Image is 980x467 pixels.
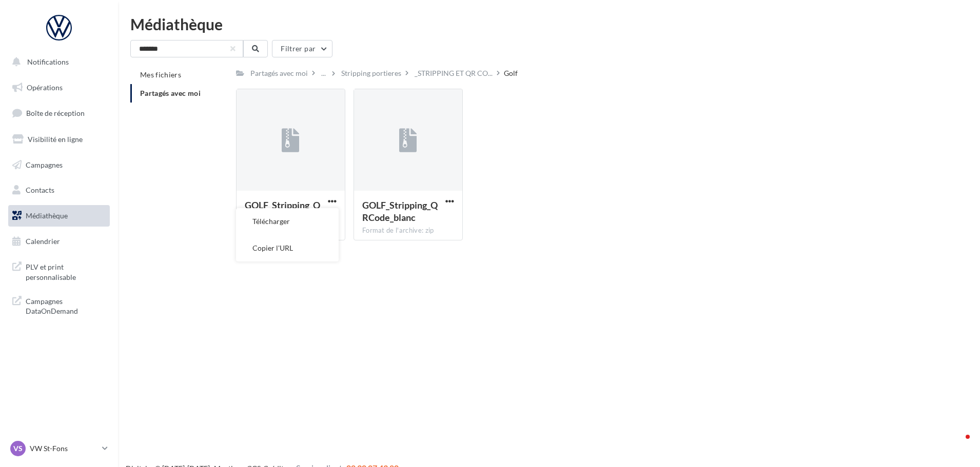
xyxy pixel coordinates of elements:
[236,235,339,261] button: Copier l'URL
[341,68,401,78] div: Stripping portieres
[945,432,970,457] iframe: Intercom live chat
[6,290,112,320] a: Campagnes DataOnDemand
[26,211,68,220] span: Médiathèque
[362,199,438,223] span: GOLF_Stripping_QRCode_blanc
[415,68,493,78] span: _STRIPPING ET QR CO...
[6,102,112,124] a: Boîte de réception
[26,294,106,316] span: Campagnes DataOnDemand
[6,129,112,150] a: Visibilité en ligne
[6,154,112,176] a: Campagnes
[250,68,308,78] div: Partagés avec moi
[6,231,112,252] a: Calendrier
[130,16,968,32] div: Médiathèque
[26,237,60,246] span: Calendrier
[362,226,454,235] div: Format de l'archive: zip
[8,439,110,458] a: VS VW St-Fons
[26,160,63,169] span: Campagnes
[28,135,83,144] span: Visibilité en ligne
[140,70,181,79] span: Mes fichiers
[6,179,112,201] a: Contacts
[13,443,23,454] span: VS
[140,89,201,97] span: Partagés avec moi
[245,199,320,223] span: GOLF_Stripping_QRCode_noir
[26,109,85,117] span: Boîte de réception
[30,443,98,454] p: VW St-Fons
[236,208,339,235] button: Télécharger
[504,68,518,78] div: Golf
[6,51,108,73] button: Notifications
[26,260,106,282] span: PLV et print personnalisable
[27,83,63,92] span: Opérations
[6,205,112,227] a: Médiathèque
[26,186,54,194] span: Contacts
[319,66,328,80] div: ...
[6,256,112,286] a: PLV et print personnalisable
[27,57,69,66] span: Notifications
[272,40,332,57] button: Filtrer par
[6,77,112,98] a: Opérations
